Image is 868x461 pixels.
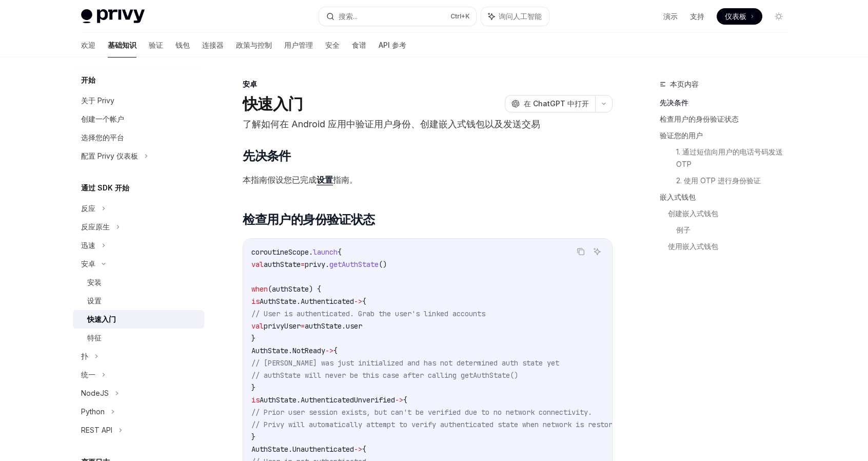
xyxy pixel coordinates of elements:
[379,33,406,57] a: API 参考
[243,175,317,185] font: 本指南假设您已完成
[450,12,461,20] font: Ctrl
[251,420,625,429] span: // Privy will automatically attempt to verify authenticated state when network is restored.
[676,225,691,234] font: 例子
[319,7,476,26] button: 搜索...Ctrl+K
[313,247,338,257] span: launch
[236,33,272,57] a: 政策与控制
[108,41,136,49] font: 基础知识
[329,260,379,269] span: getAuthState
[676,172,795,189] a: 2. 使用 OTP 进行身份验证
[676,144,795,172] a: 1. 通过短信向用户的电话号码发送 OTP
[676,222,795,238] a: 例子
[574,245,587,258] button: 复制代码块中的内容
[305,321,362,331] span: authState.user
[325,41,340,49] font: 安全
[243,148,291,163] font: 先决条件
[663,12,678,21] font: 演示
[395,395,403,405] span: ->
[668,205,795,222] a: 创建嵌入式钱包
[81,114,124,123] font: 创建一个帐户
[264,321,301,331] span: privyUser
[149,33,163,57] a: 验证
[461,12,470,20] font: +K
[317,175,333,185] a: 设置
[352,41,366,49] font: 食谱
[505,95,595,112] button: 在 ChatGPT 中打开
[243,212,374,227] font: 检查用户的身份验证状态
[251,432,255,441] span: }
[81,407,105,416] font: Python
[251,247,313,257] span: coroutineScope.
[251,297,260,306] span: is
[670,80,699,88] font: 本页内容
[690,12,704,21] font: 支持
[81,96,114,105] font: 关于 Privy
[81,370,95,379] font: 统一
[481,7,549,26] button: 询问人工智能
[668,238,795,255] a: 使用嵌入式钱包
[81,259,95,268] font: 安卓
[403,395,407,405] span: {
[81,204,95,213] font: 反应
[284,41,313,49] font: 用户管理
[260,395,395,405] span: AuthState.AuthenticatedUnverified
[676,176,761,185] font: 2. 使用 OTP 进行身份验证
[379,41,406,49] font: API 参考
[149,41,163,49] font: 验证
[771,8,787,25] button: 切换暗模式
[87,296,102,305] font: 设置
[251,371,518,380] span: // authState will never be this case after calling getAuthState()
[81,222,110,231] font: 反应原生
[284,33,313,57] a: 用户管理
[725,12,746,21] font: 仪表板
[317,175,333,185] font: 设置
[81,41,95,49] font: 欢迎
[268,284,321,294] span: (authState) {
[660,111,795,127] a: 检查用户的身份验证状态
[202,33,224,57] a: 连接器
[251,260,264,269] span: val
[73,110,204,128] a: 创建一个帐户
[81,33,95,57] a: 欢迎
[660,193,696,201] font: 嵌入式钱包
[668,242,718,251] font: 使用嵌入式钱包
[676,147,785,168] font: 1. 通过短信向用户的电话号码发送 OTP
[660,131,703,140] font: 验证您的用户
[81,151,138,160] font: 配置 Privy 仪表板
[333,175,358,185] font: 指南。
[499,12,542,21] font: 询问人工智能
[660,94,795,111] a: 先决条件
[301,321,305,331] span: =
[81,241,95,249] font: 迅速
[305,260,329,269] span: privy.
[251,383,255,392] span: }
[87,315,116,323] font: 快速入门
[338,247,342,257] span: {
[243,94,303,113] font: 快速入门
[251,284,268,294] span: when
[663,11,678,22] a: 演示
[660,98,688,107] font: 先决条件
[81,9,145,24] img: 灯光标志
[81,352,88,360] font: 扑
[251,445,354,454] span: AuthState.Unauthenticated
[251,346,325,355] span: AuthState.NotReady
[251,334,255,343] span: }
[524,99,589,108] font: 在 ChatGPT 中打开
[251,395,260,405] span: is
[73,292,204,310] a: 设置
[251,309,485,318] span: // User is authenticated. Grab the user's linked accounts
[251,321,264,331] span: val
[73,329,204,347] a: 特征
[81,133,124,142] font: 选择您的平台
[690,11,704,22] a: 支持
[339,12,358,21] font: 搜索...
[202,41,224,49] font: 连接器
[333,346,338,355] span: {
[108,33,136,57] a: 基础知识
[325,33,340,57] a: 安全
[175,41,190,49] font: 钱包
[301,260,305,269] span: =
[87,333,102,342] font: 特征
[362,297,366,306] span: {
